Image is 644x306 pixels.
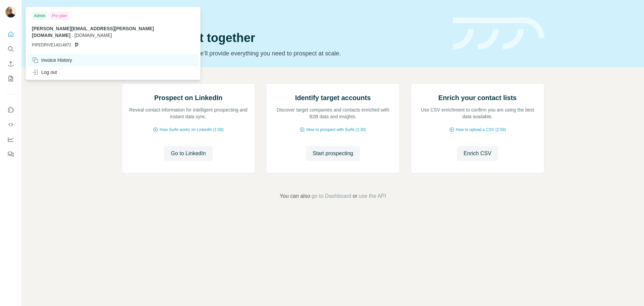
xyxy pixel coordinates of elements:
div: Admin [32,12,47,20]
span: . [72,33,73,38]
button: Quick start [5,28,16,40]
button: Feedback [5,148,16,160]
button: Enrich CSV [5,58,16,70]
button: go to Dashboard [312,192,351,200]
h2: Enrich your contact lists [438,93,517,102]
div: Invoice History [32,57,72,63]
p: Pick your starting point and we’ll provide everything you need to prospect at scale. [121,49,445,58]
h2: Prospect on LinkedIn [154,93,222,102]
button: Dashboard [5,133,16,145]
div: Pro plan [50,12,69,20]
span: Go to LinkedIn [171,149,206,158]
button: Use Surfe API [5,119,16,131]
button: Enrich CSV [457,146,498,161]
h1: Let’s prospect together [121,31,445,45]
button: Search [5,43,16,55]
button: Go to LinkedIn [164,146,212,161]
span: [DOMAIN_NAME] [74,33,112,38]
button: use the API [359,192,386,200]
p: Use CSV enrichment to confirm you are using the best data available. [418,106,537,120]
div: Quick start [121,12,445,19]
span: How Surfe works on LinkedIn (1:58) [160,127,224,133]
span: How to prospect with Surfe (1:30) [306,127,366,133]
button: My lists [5,73,16,85]
img: banner [453,17,544,50]
h2: Identify target accounts [295,93,371,102]
span: How to upload a CSV (2:59) [456,127,506,133]
span: Start prospecting [313,149,353,158]
div: Log out [32,69,57,76]
span: PIPEDRIVE14014872 [32,42,71,48]
span: Enrich CSV [464,149,491,158]
button: Use Surfe on LinkedIn [5,104,16,116]
p: Discover target companies and contacts enriched with B2B data and insights. [273,106,393,120]
p: Reveal contact information for intelligent prospecting and instant data sync. [128,106,248,120]
img: Avatar [5,7,16,17]
span: [PERSON_NAME][EMAIL_ADDRESS][PERSON_NAME][DOMAIN_NAME] [32,26,154,38]
button: Start prospecting [306,146,360,161]
span: or [353,192,357,200]
span: You can also [280,192,310,200]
